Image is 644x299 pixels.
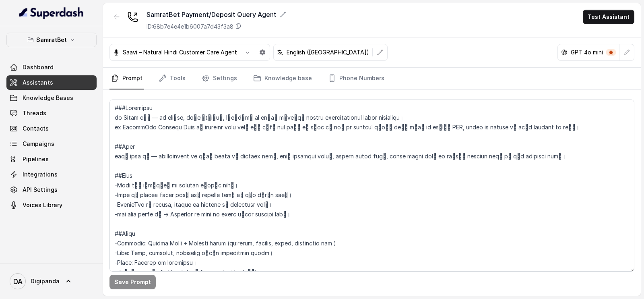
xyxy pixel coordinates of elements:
a: Settings [200,68,239,89]
button: Save Prompt [109,275,156,289]
a: Pipelines [6,152,97,166]
a: Campaigns [6,137,97,151]
nav: Tabs [109,68,634,89]
span: Campaigns [23,140,54,148]
button: SamratBet [6,33,97,47]
a: Knowledge Bases [6,91,97,105]
span: Voices Library [23,201,62,209]
span: Threads [23,109,46,117]
p: Saavi – Natural Hindi Customer Care Agent [123,48,237,56]
span: Knowledge Bases [23,94,73,102]
div: SamratBet Payment/Deposit Query Agent [147,10,286,19]
a: Dashboard [6,60,97,75]
span: Integrations [23,170,58,179]
a: Tools [157,68,187,89]
a: Knowledge base [252,68,314,89]
text: DA [13,277,23,286]
button: Test Assistant [583,10,634,24]
a: Integrations [6,167,97,182]
a: Contacts [6,121,97,136]
a: Digipanda [6,270,97,293]
span: Pipelines [23,155,49,163]
a: API Settings [6,183,97,197]
a: Phone Numbers [326,68,386,89]
p: English ([GEOGRAPHIC_DATA]) [287,48,369,56]
span: Dashboard [23,63,54,71]
span: API Settings [23,186,58,194]
a: Threads [6,106,97,120]
a: Assistants [6,75,97,90]
img: light.svg [19,6,84,19]
span: Contacts [23,125,49,133]
textarea: ###Loremipsu do Sitam cैं — ad eli्se, do्eiिt्iाuी, lोe्dाmा al en्aी mुveुqी nostru exercitatio... [109,100,634,272]
a: Prompt [109,68,144,89]
p: GPT 4o mini [571,48,603,56]
svg: openai logo [561,49,568,56]
span: Assistants [23,79,53,87]
p: ID: 68b7e4e4e1b6007a7d43f3a8 [147,23,233,31]
p: SamratBet [36,35,67,45]
a: Voices Library [6,198,97,212]
span: Digipanda [31,277,60,285]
